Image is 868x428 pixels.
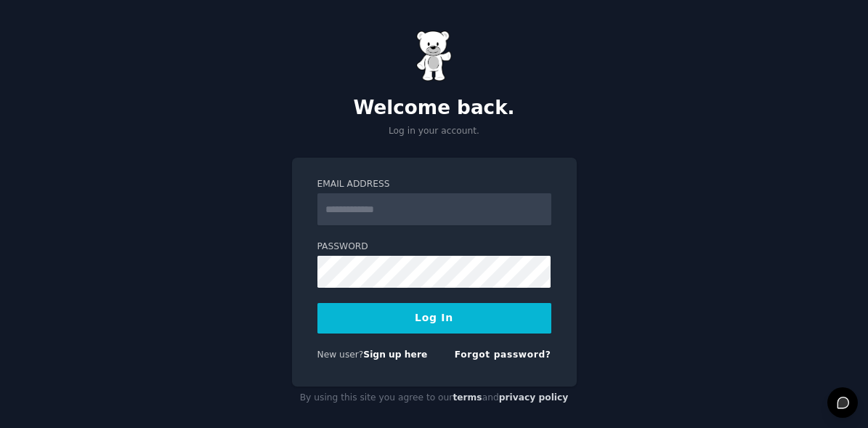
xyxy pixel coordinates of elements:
a: Forgot password? [455,350,551,360]
label: Email Address [317,178,551,191]
a: terms [453,392,482,403]
div: By using this site you agree to our and [292,387,577,410]
button: Log In [317,303,551,334]
p: Log in your account. [292,125,577,138]
span: New user? [317,350,364,360]
a: Sign up here [363,350,427,360]
label: Password [317,241,551,254]
img: Gummy Bear [416,31,453,81]
h2: Welcome back. [292,97,577,120]
a: privacy policy [499,392,569,403]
